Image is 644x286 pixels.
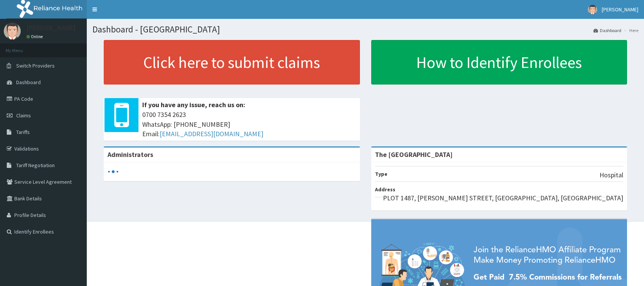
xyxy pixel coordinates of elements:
strong: The [GEOGRAPHIC_DATA] [375,150,453,159]
p: PLOT 1487, [PERSON_NAME] STREET, [GEOGRAPHIC_DATA], [GEOGRAPHIC_DATA] [383,193,623,203]
span: Tariff Negotiation [16,162,55,169]
span: Switch Providers [16,62,55,69]
span: 0700 7354 2623 WhatsApp: [PHONE_NUMBER] Email: [142,110,356,139]
img: User Image [4,23,21,40]
span: Dashboard [16,79,41,86]
p: Hospital [599,170,623,180]
b: Administrators [108,150,153,159]
b: If you have any issue, reach us on: [142,100,245,109]
span: [PERSON_NAME] [602,6,638,13]
b: Type [375,171,387,177]
a: How to Identify Enrollees [371,40,627,85]
svg: audio-loading [108,166,119,177]
p: [PERSON_NAME] [26,25,76,31]
b: Address [375,186,395,193]
img: User Image [588,5,597,14]
a: Online [26,34,45,39]
li: Here [622,27,638,34]
span: Claims [16,112,31,119]
a: Click here to submit claims [104,40,360,85]
h1: Dashboard - [GEOGRAPHIC_DATA] [92,25,638,34]
a: [EMAIL_ADDRESS][DOMAIN_NAME] [160,129,263,138]
span: Tariffs [16,129,30,135]
a: Dashboard [593,27,621,34]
